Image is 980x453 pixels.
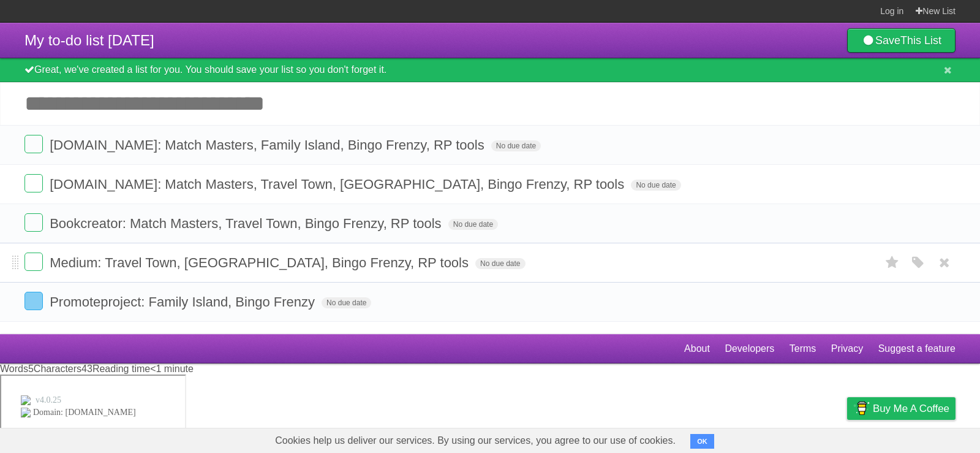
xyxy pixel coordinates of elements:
[50,177,627,192] span: [DOMAIN_NAME]: Match Masters, Travel Town, [GEOGRAPHIC_DATA], Bingo Frenzy, RP tools
[24,213,43,232] label: Done
[322,297,371,308] span: No due date
[32,32,135,42] div: Domain: [DOMAIN_NAME]
[491,140,541,151] span: No due date
[847,397,956,420] a: Buy me a coffee
[725,337,774,360] a: Developers
[34,364,81,374] span: Characters
[150,364,194,374] span: <1 minute
[50,216,444,231] span: Bookcreator: Match Masters, Travel Town, Bingo Frenzy, RP tools
[28,364,34,374] span: 5
[33,74,43,83] img: tab_domain_overview_orange.svg
[34,20,60,29] div: v 4.0.25
[20,32,29,42] img: website_grey.svg
[24,135,43,153] label: Done
[690,434,714,449] button: OK
[24,292,43,310] label: Done
[475,258,525,269] span: No due date
[900,34,941,47] b: This List
[873,398,949,419] span: Buy me a coffee
[881,253,904,273] label: Star task
[47,75,110,83] div: Domain Overview
[81,364,92,374] span: 43
[20,20,29,29] img: logo_orange.svg
[122,74,132,83] img: tab_keywords_by_traffic_grey.svg
[24,174,43,192] label: Done
[24,32,154,48] span: My to-do list [DATE]
[631,180,680,191] span: No due date
[92,364,150,374] span: Reading time
[790,337,816,360] a: Terms
[263,428,688,453] span: Cookies help us deliver our services. By using our services, you agree to our use of cookies.
[50,294,318,310] span: Promoteproject: Family Island, Bingo Frenzy
[847,28,956,53] a: SaveThis List
[853,398,870,419] img: Buy me a coffee
[50,137,488,153] span: [DOMAIN_NAME]: Match Masters, Family Island, Bingo Frenzy, RP tools
[878,337,956,360] a: Suggest a feature
[50,255,472,270] span: Medium: Travel Town, [GEOGRAPHIC_DATA], Bingo Frenzy, RP tools
[448,219,498,230] span: No due date
[135,75,206,83] div: Keywords by Traffic
[24,253,43,271] label: Done
[831,337,863,360] a: Privacy
[684,337,710,360] a: About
